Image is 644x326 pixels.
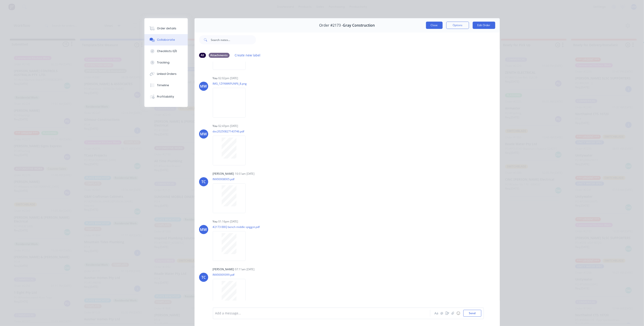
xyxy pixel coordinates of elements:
[144,68,188,80] button: Linked Orders
[439,311,445,316] button: @
[200,131,207,137] div: MW
[157,38,175,42] div: Collaborate
[211,35,256,44] input: Search notes...
[157,61,169,65] div: Tracking
[235,267,255,271] div: 07:11am [DATE]
[209,53,230,58] div: Attachments
[213,124,218,128] div: You
[144,80,188,91] button: Timeline
[144,57,188,68] button: Tracking
[200,83,207,89] div: MW
[201,275,206,280] div: TC
[218,124,238,128] div: 02:43pm [DATE]
[157,95,174,99] div: Profitability
[213,267,234,271] div: [PERSON_NAME]
[213,82,250,86] p: IMG_1ZYNWKPUNF6_8.png
[213,273,250,277] p: INV00009399.pdf
[473,22,495,29] button: Edit Order
[463,310,481,317] button: Send
[213,220,218,224] div: You
[426,22,443,29] button: Close
[144,23,188,34] button: Order details
[456,311,461,316] button: ☺
[144,34,188,45] button: Collaborate
[213,225,260,229] p: #2173 BBQ bench middle spiggot.pdf
[213,76,218,80] div: You
[218,76,238,80] div: 02:02pm [DATE]
[218,220,238,224] div: 01:16pm [DATE]
[319,23,343,28] span: Order #2173 -
[157,49,177,53] div: Checklists 0/0
[157,83,169,87] div: Timeline
[200,227,207,232] div: MW
[232,52,263,58] button: Create new label
[434,311,439,316] button: Aa
[199,53,206,58] div: All
[446,22,469,29] button: Options
[144,45,188,57] button: Checklists 0/0
[144,91,188,102] button: Profitability
[201,179,206,184] div: TC
[235,172,255,176] div: 10:51am [DATE]
[157,26,176,30] div: Order details
[157,72,177,76] div: Linked Orders
[343,23,375,28] span: Gray Construction
[213,172,234,176] div: [PERSON_NAME]
[213,177,250,181] p: INV00008005.pdf
[213,129,250,133] p: doc20250827143746.pdf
